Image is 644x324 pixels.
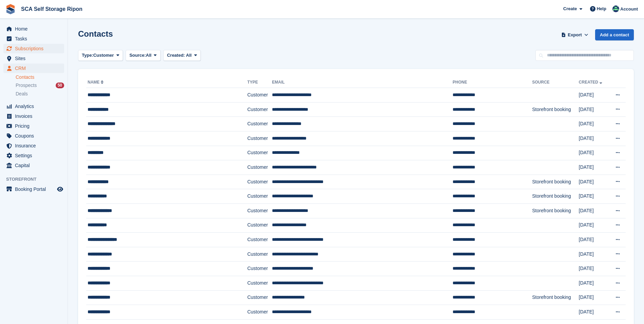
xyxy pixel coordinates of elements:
img: Thomas Webb [612,5,619,12]
span: Deals [16,91,28,97]
a: menu [3,34,64,43]
a: Name [88,80,105,85]
td: Customer [247,218,272,233]
td: Customer [247,203,272,218]
img: stora-icon-8386f47178a22dfd0bd8f6a31ec36ba5ce8667c1dd55bd0f319d3a0aa187defe.svg [5,4,16,14]
span: Subscriptions [15,44,56,53]
a: Created [579,80,604,85]
a: menu [3,131,64,141]
span: Pricing [15,121,56,131]
td: Customer [247,233,272,247]
span: Type: [82,52,93,59]
a: menu [3,151,64,160]
td: [DATE] [579,146,609,160]
td: Storefront booking [532,203,578,218]
td: Customer [247,189,272,204]
td: [DATE] [579,218,609,233]
td: Customer [247,102,272,117]
td: [DATE] [579,305,609,320]
span: All [186,53,192,58]
td: Storefront booking [532,290,578,305]
a: menu [3,161,64,170]
td: Customer [247,146,272,160]
td: Storefront booking [532,175,578,189]
span: Help [597,5,606,12]
a: menu [3,44,64,53]
a: Prospects 50 [16,82,64,89]
a: Add a contact [595,29,634,40]
td: [DATE] [579,290,609,305]
td: [DATE] [579,233,609,247]
span: Insurance [15,141,56,150]
a: Deals [16,90,64,97]
td: Customer [247,290,272,305]
td: Customer [247,276,272,290]
td: [DATE] [579,203,609,218]
td: [DATE] [579,247,609,262]
span: Coupons [15,131,56,141]
td: [DATE] [579,131,609,146]
span: Created: [167,53,185,58]
td: Customer [247,117,272,131]
span: Customer [93,52,114,59]
span: Home [15,24,56,34]
td: Customer [247,175,272,189]
span: Settings [15,151,56,160]
button: Source: All [126,50,161,61]
span: Invoices [15,111,56,121]
button: Created: All [163,50,201,61]
td: Customer [247,160,272,175]
th: Email [272,77,453,88]
span: CRM [15,64,56,73]
td: Storefront booking [532,189,578,204]
td: [DATE] [579,117,609,131]
button: Type: Customer [78,50,123,61]
button: Export [560,29,590,40]
th: Phone [453,77,532,88]
span: Analytics [15,102,56,111]
span: Export [568,32,582,38]
a: Preview store [56,185,64,193]
span: Tasks [15,34,56,43]
span: All [146,52,152,59]
a: menu [3,54,64,63]
a: menu [3,102,64,111]
span: Source: [129,52,146,59]
span: Storefront [6,176,68,183]
td: [DATE] [579,262,609,276]
td: Customer [247,131,272,146]
td: Customer [247,305,272,320]
td: [DATE] [579,88,609,103]
a: SCA Self Storage Ripon [18,3,85,15]
td: [DATE] [579,102,609,117]
a: menu [3,184,64,194]
span: Sites [15,54,56,63]
h1: Contacts [78,29,113,38]
th: Type [247,77,272,88]
a: menu [3,24,64,34]
td: Customer [247,262,272,276]
td: Customer [247,88,272,103]
a: menu [3,64,64,73]
td: [DATE] [579,160,609,175]
span: Prospects [16,82,37,89]
td: [DATE] [579,276,609,290]
td: Customer [247,247,272,262]
span: Capital [15,161,56,170]
td: Storefront booking [532,102,578,117]
span: Account [620,6,638,13]
a: menu [3,121,64,131]
th: Source [532,77,578,88]
a: Contacts [16,74,64,80]
a: menu [3,141,64,150]
span: Booking Portal [15,184,56,194]
span: Create [563,5,577,12]
td: [DATE] [579,189,609,204]
td: [DATE] [579,175,609,189]
a: menu [3,111,64,121]
div: 50 [56,83,64,88]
